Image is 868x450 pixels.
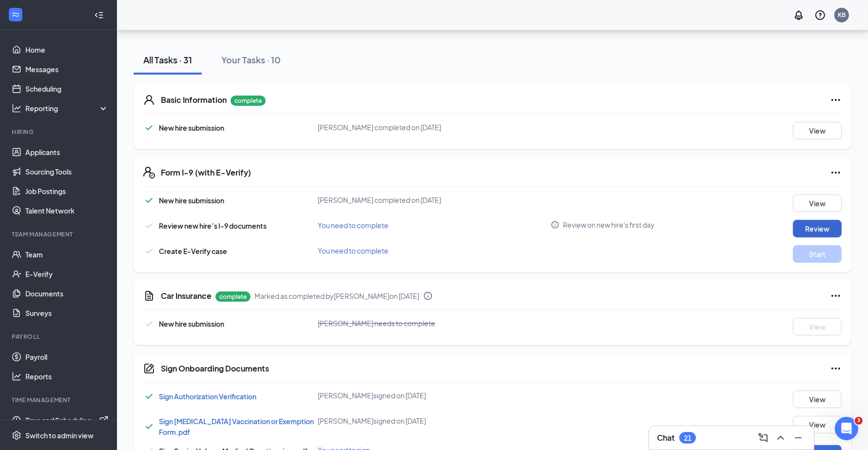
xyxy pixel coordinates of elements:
a: Job Postings [25,181,109,201]
svg: Analysis [12,103,21,113]
svg: Checkmark [143,220,155,232]
a: Team [25,245,109,264]
svg: Ellipses [830,94,842,106]
h5: Sign Onboarding Documents [161,363,269,374]
span: [PERSON_NAME] completed on [DATE] [318,123,441,132]
a: E-Verify [25,264,109,284]
svg: CustomFormIcon [143,290,155,302]
button: View [793,195,842,212]
div: KB [838,11,846,19]
div: Switch to admin view [25,430,94,440]
svg: User [143,94,155,106]
button: Start [793,245,842,263]
button: View [793,318,842,335]
button: Minimize [791,430,806,446]
h3: Chat [657,432,675,443]
a: Scheduling [25,79,109,98]
h5: Form I-9 (with E-Verify) [161,167,251,178]
span: Review on new hire's first day [563,220,655,230]
svg: Collapse [94,10,104,20]
button: ComposeMessage [755,430,771,446]
div: [PERSON_NAME] signed on [DATE] [318,416,551,426]
svg: CompanyDocumentIcon [143,363,155,374]
a: Messages [25,59,109,79]
span: You need to complete [318,221,388,230]
span: Review new hire’s I-9 documents [159,221,267,230]
span: Create E-Verify case [159,247,227,255]
svg: Ellipses [830,167,842,178]
svg: Settings [12,430,21,440]
a: Documents [25,284,109,303]
p: complete [215,292,251,302]
div: Your Tasks · 10 [221,54,281,66]
div: All Tasks · 31 [143,54,192,66]
a: Talent Network [25,201,109,220]
svg: Checkmark [143,318,155,330]
svg: Checkmark [143,195,155,206]
svg: ComposeMessage [757,432,769,444]
button: Review [793,220,842,237]
svg: Notifications [793,9,805,21]
svg: FormI9EVerifyIcon [143,167,155,178]
button: View [793,391,842,408]
div: Team Management [12,230,107,238]
button: View [793,416,842,433]
a: Sign Authorization Verification [159,392,256,401]
svg: QuestionInfo [814,9,826,21]
h5: Car Insurance [161,291,212,301]
svg: Checkmark [143,245,155,257]
svg: Checkmark [143,421,155,432]
a: Home [25,40,109,59]
svg: Info [551,220,559,229]
span: New hire submission [159,319,224,328]
div: Hiring [12,128,107,136]
a: Payroll [25,347,109,367]
svg: Ellipses [830,290,842,302]
div: Reporting [25,103,109,113]
svg: Checkmark [143,122,155,134]
div: [PERSON_NAME] signed on [DATE] [318,391,551,400]
svg: WorkstreamLogo [11,10,20,20]
a: Surveys [25,303,109,323]
a: Sign [MEDICAL_DATA] Vaccination or Exemption Form.pdf [159,417,314,436]
svg: ChevronUp [775,432,787,444]
a: Sourcing Tools [25,162,109,181]
span: New hire submission [159,196,224,205]
p: complete [231,96,266,106]
span: [PERSON_NAME] completed on [DATE] [318,196,441,204]
svg: Info [423,291,433,301]
svg: Minimize [792,432,804,444]
div: Payroll [12,333,107,341]
svg: Checkmark [143,391,155,402]
div: 21 [684,434,692,442]
div: TIME MANAGEMENT [12,396,107,404]
a: Applicants [25,142,109,162]
button: View [793,122,842,139]
svg: Ellipses [830,363,842,374]
h5: Basic Information [161,95,227,105]
span: New hire submission [159,123,224,132]
button: ChevronUp [773,430,789,446]
span: 3 [855,417,863,425]
span: You need to complete [318,246,388,255]
a: Reports [25,367,109,386]
a: Time and SchedulingExternalLink [25,411,109,430]
span: Marked as completed by [PERSON_NAME] on [DATE] [254,292,419,300]
span: [PERSON_NAME] needs to complete [318,319,435,328]
iframe: Intercom live chat [835,417,858,440]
